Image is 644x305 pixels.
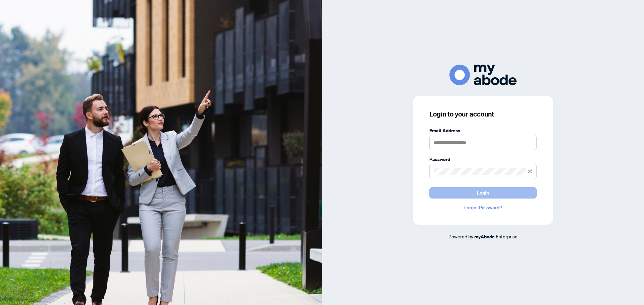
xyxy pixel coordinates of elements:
[496,233,518,239] span: Enterprise
[477,187,489,198] span: Login
[429,156,537,163] label: Password
[449,65,517,85] img: ma-logo
[429,109,537,119] h3: Login to your account
[448,233,473,239] span: Powered by
[474,233,495,240] a: myAbode
[429,187,537,199] button: Login
[429,127,537,134] label: Email Address
[528,169,532,174] span: eye-invisible
[429,204,537,211] a: Forgot Password?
